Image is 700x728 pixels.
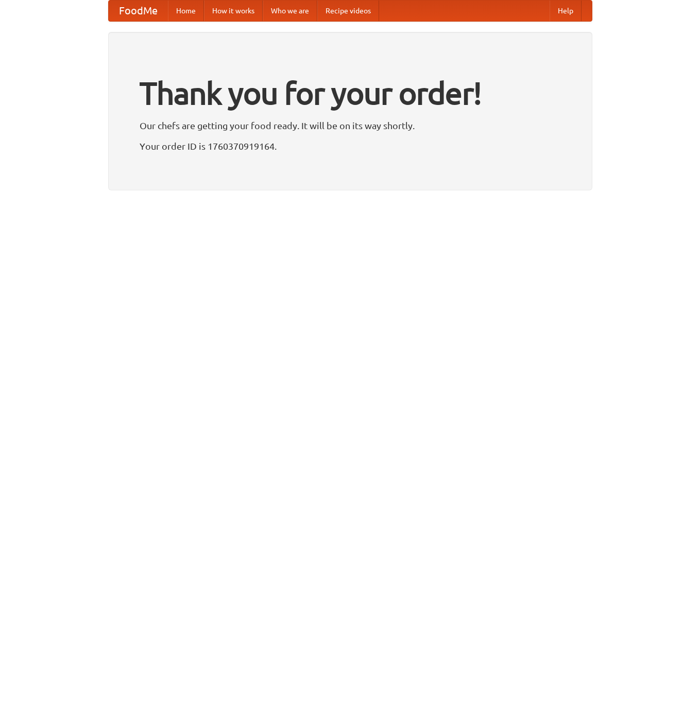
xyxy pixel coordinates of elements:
p: Our chefs are getting your food ready. It will be on its way shortly. [140,118,561,133]
p: Your order ID is 1760370919164. [140,138,561,154]
a: Home [168,1,204,21]
a: FoodMe [109,1,168,21]
a: Who we are [263,1,317,21]
h1: Thank you for your order! [140,68,561,118]
a: How it works [204,1,263,21]
a: Help [550,1,582,21]
a: Recipe videos [317,1,379,21]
